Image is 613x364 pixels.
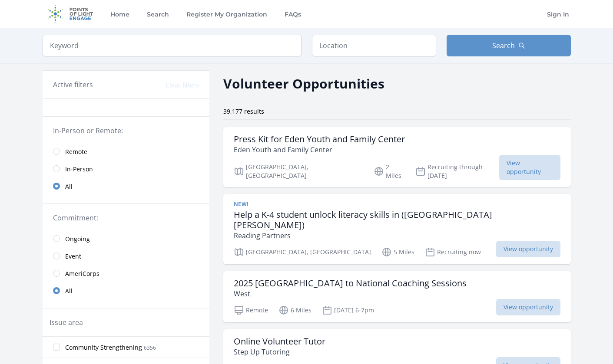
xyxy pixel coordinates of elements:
span: View opportunity [499,155,560,180]
p: Recruiting now [425,247,481,257]
a: All [43,282,209,299]
p: Step Up Tutoring [234,347,325,357]
span: All [65,287,73,295]
a: Press Kit for Eden Youth and Family Center Eden Youth and Family Center [GEOGRAPHIC_DATA], [GEOGR... [223,127,571,187]
a: Ongoing [43,230,209,247]
p: 6 Miles [278,305,311,315]
span: View opportunity [496,241,560,257]
p: [GEOGRAPHIC_DATA], [GEOGRAPHIC_DATA] [234,163,364,180]
span: 39,177 results [223,107,264,115]
span: In-Person [65,165,93,174]
a: All [43,177,209,195]
a: In-Person [43,160,209,177]
h3: Active filters [53,79,93,90]
span: Community Strengthening [65,343,142,352]
h3: Help a K-4 student unlock literacy skills in ([GEOGRAPHIC_DATA][PERSON_NAME]) [234,210,560,230]
legend: In-Person or Remote: [53,125,199,136]
span: Search [492,40,515,51]
h3: Online Volunteer Tutor [234,336,325,347]
span: New! [234,201,249,208]
p: West [234,289,467,299]
h3: Press Kit for Eden Youth and Family Center [234,134,405,144]
p: [DATE] 6-7pm [322,305,374,315]
legend: Commitment: [53,213,199,223]
span: View opportunity [496,299,560,315]
p: [GEOGRAPHIC_DATA], [GEOGRAPHIC_DATA] [234,247,371,257]
input: Community Strengthening 6356 [53,344,60,351]
button: Search [447,35,571,56]
a: AmeriCorps [43,265,209,282]
p: Recruiting through [DATE] [415,163,499,180]
a: New! Help a K-4 student unlock literacy skills in ([GEOGRAPHIC_DATA][PERSON_NAME]) Reading Partne... [223,194,571,264]
p: 2 Miles [374,163,405,180]
span: Remote [65,148,87,156]
input: Keyword [43,35,302,56]
a: Remote [43,143,209,160]
p: Reading Partners [234,230,560,241]
p: Eden Youth and Family Center [234,144,405,155]
p: 5 Miles [381,247,414,257]
a: Event [43,247,209,265]
span: All [65,182,73,191]
a: 2025 [GEOGRAPHIC_DATA] to National Coaching Sessions West Remote 6 Miles [DATE] 6-7pm View opport... [223,271,571,322]
legend: Issue area [50,317,83,328]
span: Ongoing [65,235,90,243]
input: Location [312,35,436,56]
h3: 2025 [GEOGRAPHIC_DATA] to National Coaching Sessions [234,278,467,289]
span: 6356 [144,344,156,351]
button: Clear filters [166,81,199,89]
span: Event [65,252,81,261]
h2: Volunteer Opportunities [223,74,384,93]
span: AmeriCorps [65,269,99,278]
p: Remote [234,305,268,315]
